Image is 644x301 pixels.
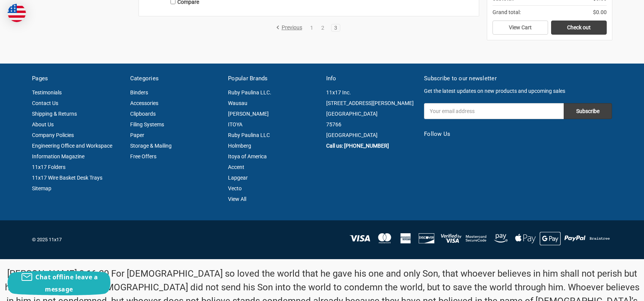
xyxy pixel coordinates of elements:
[228,153,267,159] a: Itoya of America
[326,143,389,149] a: Call us: [PHONE_NUMBER]
[228,143,251,149] a: Holmberg
[228,74,318,83] h5: Popular Brands
[32,111,77,117] a: Shipping & Returns
[228,121,242,127] a: ITOYA
[228,111,269,117] a: [PERSON_NAME]
[32,164,65,170] a: 11x17 Folders
[228,185,242,191] a: Vecto
[8,4,26,22] img: duty and tax information for United States
[228,196,246,202] a: View All
[130,153,156,159] a: Free Offers
[424,74,612,83] h5: Subscribe to our newsletter
[32,143,112,159] a: Engineering Office and Workspace Information Magazine
[564,103,612,119] input: Subscribe
[130,74,220,83] h5: Categories
[130,132,144,138] a: Paper
[424,103,564,119] input: Your email address
[593,8,607,16] span: $0.00
[130,111,156,117] a: Clipboards
[130,143,172,149] a: Storage & Mailing
[228,132,270,138] a: Ruby Paulina LLC
[32,185,51,191] a: Sitemap
[228,175,248,181] a: Lapgear
[130,100,158,106] a: Accessories
[424,130,612,139] h5: Follow Us
[32,236,318,244] p: © 2025 11x17
[228,164,244,170] a: Accent
[32,89,62,96] a: Testimonials
[424,87,612,95] p: Get the latest updates on new products and upcoming sales
[228,100,247,106] a: Wausau
[493,8,521,16] span: Grand total:
[32,121,54,127] a: About Us
[130,121,164,127] a: Filing Systems
[493,21,548,35] a: View Cart
[32,132,74,138] a: Company Policies
[32,74,122,83] h5: Pages
[308,25,316,30] a: 1
[551,21,607,35] a: Check out
[35,273,98,293] span: Chat offline leave a message
[8,271,110,295] button: Chat offline leave a message
[319,25,327,30] a: 2
[326,74,416,83] h5: Info
[228,89,271,96] a: Ruby Paulina LLC.
[32,100,58,106] a: Contact Us
[326,87,416,140] address: 11x17 Inc. [STREET_ADDRESS][PERSON_NAME] [GEOGRAPHIC_DATA] 75766 [GEOGRAPHIC_DATA]
[32,175,102,181] a: 11x17 Wire Basket Desk Trays
[332,25,340,30] a: 3
[130,89,148,96] a: Binders
[276,24,305,31] a: Previous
